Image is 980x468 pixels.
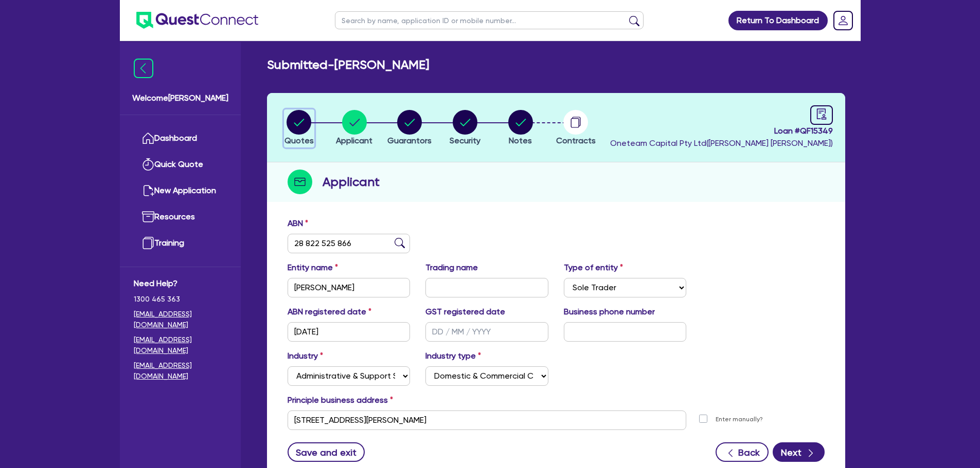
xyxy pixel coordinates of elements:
label: Industry [288,350,323,362]
button: Save and exit [288,442,365,462]
a: Dropdown toggle [830,7,857,34]
span: 1300 465 363 [134,294,227,305]
button: Notes [508,109,533,147]
input: Search by name, application ID or mobile number... [335,11,644,29]
button: Back [716,442,769,462]
label: Trading name [425,261,478,274]
button: Applicant [335,109,373,147]
a: [EMAIL_ADDRESS][DOMAIN_NAME] [134,334,227,356]
a: [EMAIL_ADDRESS][DOMAIN_NAME] [134,360,227,382]
span: Contracts [556,136,596,145]
img: quest-connect-logo-blue [136,12,258,29]
label: ABN registered date [288,306,371,318]
span: Guarantors [387,136,432,145]
label: Principle business address [288,394,393,406]
img: abn-lookup icon [395,238,405,248]
span: audit [816,108,827,120]
span: Welcome [PERSON_NAME] [132,92,228,104]
img: resources [142,211,154,223]
input: DD / MM / YYYY [288,322,411,342]
span: Security [450,136,480,145]
a: Resources [134,204,227,230]
img: new-application [142,184,154,197]
button: Quotes [284,109,314,147]
button: Guarantors [387,109,432,147]
label: Type of entity [564,261,623,274]
img: training [142,237,154,249]
label: Industry type [425,350,481,362]
label: ABN [288,217,308,230]
a: [EMAIL_ADDRESS][DOMAIN_NAME] [134,309,227,330]
button: Next [773,442,825,462]
span: Oneteam Capital Pty Ltd ( [PERSON_NAME] [PERSON_NAME] ) [610,138,833,148]
a: New Application [134,178,227,204]
h2: Submitted - [PERSON_NAME] [267,58,429,72]
button: Security [449,109,481,147]
a: Return To Dashboard [728,11,828,30]
img: quick-quote [142,158,154,171]
span: Need Help? [134,277,227,290]
span: Loan # QF15349 [610,125,833,137]
span: Applicant [336,136,372,145]
label: Business phone number [564,306,655,318]
button: Contracts [556,109,596,147]
img: icon-menu-close [134,59,153,78]
input: DD / MM / YYYY [425,322,548,342]
span: Quotes [284,136,314,145]
h2: Applicant [323,173,380,191]
label: GST registered date [425,306,505,318]
a: Dashboard [134,125,227,152]
label: Entity name [288,261,338,274]
a: Quick Quote [134,152,227,178]
a: Training [134,230,227,256]
span: Notes [509,136,532,145]
label: Enter manually? [716,415,763,424]
img: step-icon [288,170,312,194]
